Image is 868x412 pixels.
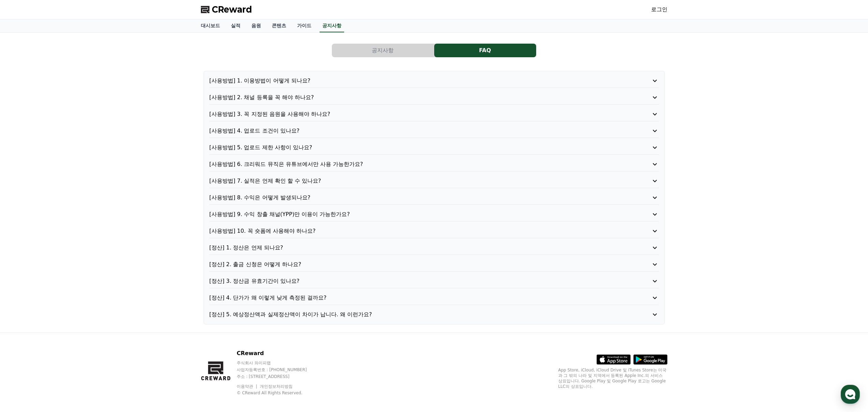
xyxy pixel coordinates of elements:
p: App Store, iCloud, iCloud Drive 및 iTunes Store는 미국과 그 밖의 나라 및 지역에서 등록된 Apple Inc.의 서비스 상표입니다. Goo... [558,367,667,389]
a: 설정 [88,216,131,233]
button: [사용방법] 9. 수익 창출 채널(YPP)만 이용이 가능한가요? [209,210,659,218]
a: CReward [201,4,252,15]
button: [정산] 3. 정산금 유효기간이 있나요? [209,277,659,285]
p: [정산] 2. 출금 신청은 어떻게 하나요? [209,260,623,269]
p: CReward [237,349,320,357]
a: 이용약관 [237,384,258,389]
span: 대화 [62,227,71,232]
p: [사용방법] 3. 꼭 지정된 음원을 사용해야 하나요? [209,110,623,118]
p: [사용방법] 8. 수익은 어떻게 발생되나요? [209,194,623,202]
p: 주소 : [STREET_ADDRESS] [237,374,320,379]
p: [사용방법] 4. 업로드 조건이 있나요? [209,127,623,135]
p: [사용방법] 6. 크리워드 뮤직은 유튜브에서만 사용 가능한가요? [209,160,623,168]
a: 로그인 [651,5,667,14]
button: [사용방법] 5. 업로드 제한 사항이 있나요? [209,143,659,152]
p: [정산] 5. 예상정산액과 실제정산액이 차이가 납니다. 왜 이런가요? [209,310,623,319]
button: [사용방법] 8. 수익은 어떻게 발생되나요? [209,194,659,202]
button: [정산] 4. 단가가 왜 이렇게 낮게 측정된 걸까요? [209,294,659,302]
p: © CReward All Rights Reserved. [237,390,320,396]
button: [사용방법] 6. 크리워드 뮤직은 유튜브에서만 사용 가능한가요? [209,160,659,168]
span: 홈 [21,226,26,232]
a: 실적 [225,19,246,32]
a: 홈 [2,216,45,233]
button: [사용방법] 10. 꼭 숏폼에 사용해야 하나요? [209,227,659,235]
button: [사용방법] 1. 이용방법이 어떻게 되나요? [209,77,659,85]
p: [사용방법] 7. 실적은 언제 확인 할 수 있나요? [209,177,623,185]
button: [정산] 1. 정산은 언제 되나요? [209,244,659,252]
p: [정산] 4. 단가가 왜 이렇게 낮게 측정된 걸까요? [209,294,623,302]
p: 사업자등록번호 : [PHONE_NUMBER] [237,367,320,372]
button: [정산] 2. 출금 신청은 어떻게 하나요? [209,260,659,269]
a: 공지사항 [320,19,344,32]
a: 공지사항 [332,44,434,57]
button: FAQ [434,44,536,57]
button: [정산] 5. 예상정산액과 실제정산액이 차이가 납니다. 왜 이런가요? [209,310,659,319]
span: CReward [212,4,252,15]
p: [사용방법] 1. 이용방법이 어떻게 되나요? [209,77,623,85]
a: 콘텐츠 [266,19,292,32]
p: [사용방법] 5. 업로드 제한 사항이 있나요? [209,143,623,152]
p: [사용방법] 9. 수익 창출 채널(YPP)만 이용이 가능한가요? [209,210,623,218]
p: [사용방법] 2. 채널 등록을 꼭 해야 하나요? [209,93,623,102]
button: 공지사항 [332,44,434,57]
a: 개인정보처리방침 [260,384,293,389]
span: 설정 [105,226,114,232]
a: 음원 [246,19,266,32]
button: [사용방법] 7. 실적은 언제 확인 할 수 있나요? [209,177,659,185]
a: 대화 [45,216,88,233]
p: 주식회사 와이피랩 [237,360,320,366]
button: [사용방법] 4. 업로드 조건이 있나요? [209,127,659,135]
a: 가이드 [292,19,317,32]
p: [정산] 1. 정산은 언제 되나요? [209,244,623,252]
a: 대시보드 [195,19,225,32]
p: [사용방법] 10. 꼭 숏폼에 사용해야 하나요? [209,227,623,235]
button: [사용방법] 2. 채널 등록을 꼭 해야 하나요? [209,93,659,102]
p: [정산] 3. 정산금 유효기간이 있나요? [209,277,623,285]
button: [사용방법] 3. 꼭 지정된 음원을 사용해야 하나요? [209,110,659,118]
